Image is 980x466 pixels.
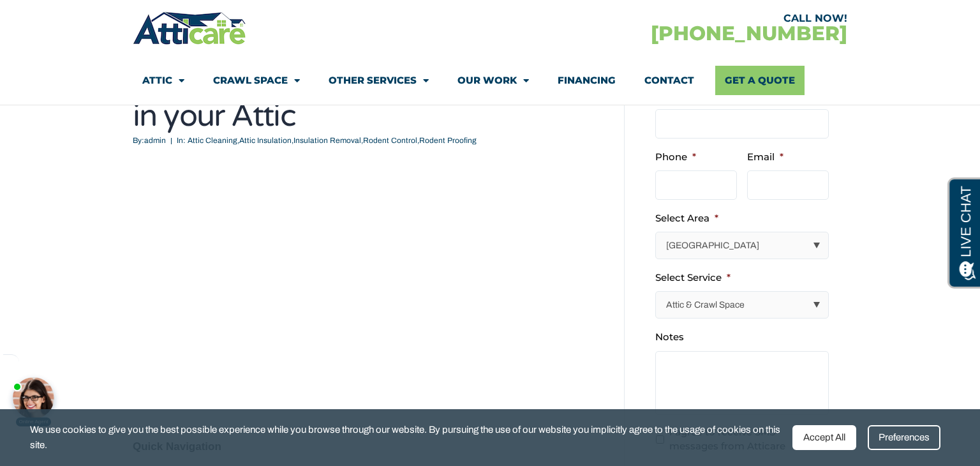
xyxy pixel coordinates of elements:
[644,66,694,95] a: Contact
[558,66,616,95] a: Financing
[177,136,186,145] span: In:
[133,136,144,145] span: By:
[363,136,417,145] a: Rodent Control
[213,66,300,95] a: Crawl Space
[6,364,70,428] iframe: Chat Invitation
[30,422,783,453] span: We use cookies to give you the best possible experience while you browse through our website. By ...
[419,136,477,145] a: Rodent Proofing
[239,136,292,145] a: Attic Insulation
[142,66,184,95] a: Attic
[655,331,684,343] label: Notes
[747,151,783,163] label: Email
[655,271,731,284] label: Select Service
[293,136,361,145] a: Insulation Removal
[457,66,529,95] a: Our Work
[31,10,103,26] span: Opens a chat window
[142,66,838,95] nav: Menu
[792,425,856,450] div: Accept All
[715,66,805,95] a: Get A Quote
[188,136,237,145] a: Attic Cleaning
[655,151,696,163] label: Phone
[329,66,429,95] a: Other Services
[490,13,847,24] div: CALL NOW!
[868,425,940,450] div: Preferences
[655,212,718,225] label: Select Area
[133,167,605,422] iframe: YouTube video player
[188,136,477,145] span: , , , ,
[133,135,166,147] span: admin
[133,70,605,132] h1: 5 Proven Steps to Get Rid of Mice in your Attic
